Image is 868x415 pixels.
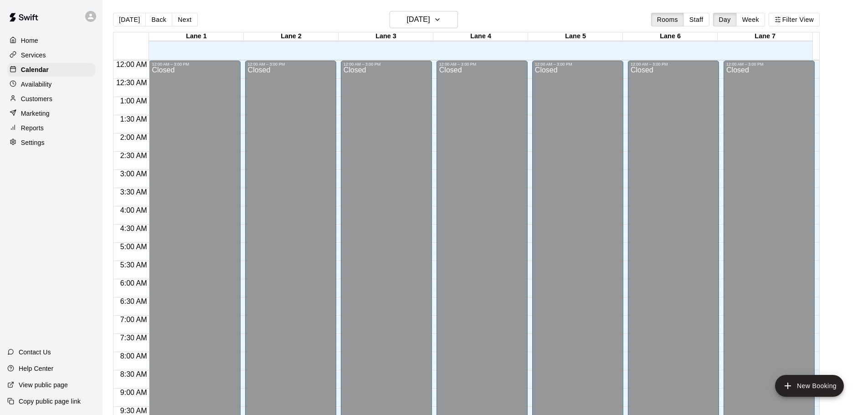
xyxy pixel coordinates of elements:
span: 4:00 AM [118,206,149,214]
span: 1:30 AM [118,115,149,123]
span: 6:30 AM [118,297,149,305]
a: Services [7,48,95,62]
div: 12:00 AM – 3:00 PM [439,62,525,67]
a: Marketing [7,107,95,120]
button: Rooms [651,13,684,26]
button: Week [736,13,765,26]
p: Home [21,36,38,45]
div: Lane 7 [718,32,812,41]
a: Settings [7,136,95,149]
span: 5:30 AM [118,261,149,269]
button: [DATE] [390,11,458,28]
span: 3:30 AM [118,188,149,196]
button: [DATE] [113,13,146,26]
p: Help Center [19,364,53,373]
p: Contact Us [19,348,51,357]
a: Home [7,34,95,47]
span: 2:30 AM [118,152,149,159]
a: Calendar [7,63,95,77]
p: Services [21,51,46,60]
button: Filter View [769,13,820,26]
button: Back [145,13,172,26]
span: 8:30 AM [118,370,149,378]
div: Lane 1 [149,32,244,41]
p: Copy public page link [19,397,81,406]
span: 7:00 AM [118,316,149,323]
div: 12:00 AM – 3:00 PM [344,62,429,67]
div: 12:00 AM – 3:00 PM [248,62,334,67]
p: Marketing [21,109,50,118]
div: 12:00 AM – 3:00 PM [631,62,716,67]
h6: [DATE] [407,13,430,26]
div: Lane 4 [433,32,528,41]
button: add [775,375,844,397]
p: Settings [21,138,45,147]
div: Lane 3 [339,32,433,41]
span: 4:30 AM [118,225,149,232]
div: Lane 6 [623,32,718,41]
p: View public page [19,380,68,389]
span: 12:00 AM [114,61,149,68]
span: 9:30 AM [118,407,149,415]
p: Availability [21,80,52,89]
span: 12:30 AM [114,79,149,87]
button: Day [713,13,737,26]
p: Customers [21,94,52,103]
div: Lane 5 [528,32,623,41]
span: 5:00 AM [118,243,149,251]
span: 2:00 AM [118,133,149,141]
span: 1:00 AM [118,97,149,105]
span: 9:00 AM [118,389,149,396]
button: Staff [683,13,709,26]
div: 12:00 AM – 3:00 PM [152,62,237,67]
p: Calendar [21,65,49,74]
p: Reports [21,123,44,133]
div: 12:00 AM – 3:00 PM [535,62,621,67]
a: Customers [7,92,95,106]
span: 8:00 AM [118,352,149,360]
span: 3:00 AM [118,170,149,178]
span: 7:30 AM [118,334,149,342]
button: Next [172,13,197,26]
a: Availability [7,77,95,91]
a: Reports [7,121,95,135]
div: Lane 2 [244,32,339,41]
span: 6:00 AM [118,279,149,287]
div: 12:00 AM – 3:00 PM [726,62,812,67]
